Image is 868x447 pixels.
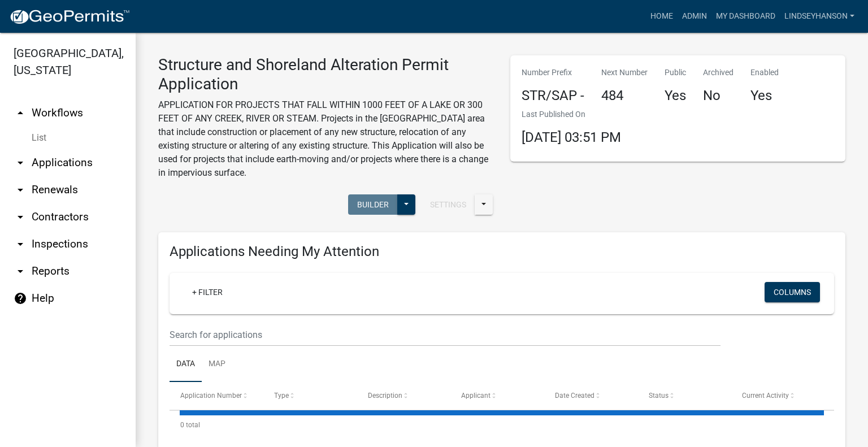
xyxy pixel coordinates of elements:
[711,6,780,27] a: My Dashboard
[158,98,493,180] p: APPLICATION FOR PROJECTS THAT FALL WITHIN 1000 FEET OF A LAKE OR 300 FEET OF ANY CREEK, RIVER OR ...
[180,392,242,400] span: Application Number
[665,88,686,104] h4: Yes
[348,194,398,215] button: Builder
[522,129,621,145] span: [DATE] 03:51 PM
[649,392,669,400] span: Status
[646,6,678,27] a: Home
[14,292,27,305] i: help
[450,382,544,409] datatable-header-cell: Applicant
[742,392,789,400] span: Current Activity
[14,183,27,197] i: arrow_drop_down
[170,346,202,383] a: Data
[14,106,27,120] i: arrow_drop_up
[170,244,834,260] h4: Applications Needing My Attention
[421,194,475,215] button: Settings
[14,156,27,170] i: arrow_drop_down
[14,264,27,278] i: arrow_drop_down
[522,88,584,104] h4: STR/SAP -
[750,67,779,79] p: Enabled
[461,392,491,400] span: Applicant
[202,346,232,383] a: Map
[765,282,820,302] button: Columns
[170,411,834,439] div: 0 total
[368,392,402,400] span: Description
[638,382,732,409] datatable-header-cell: Status
[183,282,232,302] a: + Filter
[665,67,686,79] p: Public
[357,382,450,409] datatable-header-cell: Description
[170,382,263,409] datatable-header-cell: Application Number
[703,67,734,79] p: Archived
[14,210,27,224] i: arrow_drop_down
[703,88,734,104] h4: No
[750,88,779,104] h4: Yes
[555,392,594,400] span: Date Created
[170,323,721,346] input: Search for applications
[678,6,711,27] a: Admin
[158,55,493,93] h3: Structure and Shoreland Alteration Permit Application
[731,382,825,409] datatable-header-cell: Current Activity
[263,382,357,409] datatable-header-cell: Type
[522,67,584,79] p: Number Prefix
[601,67,648,79] p: Next Number
[274,392,289,400] span: Type
[14,237,27,251] i: arrow_drop_down
[522,109,621,120] p: Last Published On
[601,88,648,104] h4: 484
[780,6,859,27] a: Lindseyhanson
[544,382,638,409] datatable-header-cell: Date Created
